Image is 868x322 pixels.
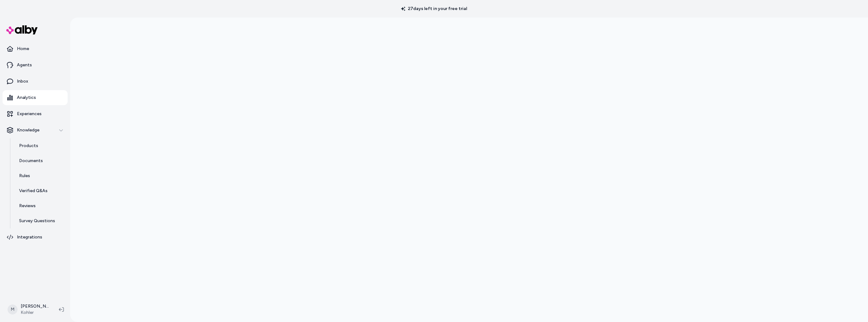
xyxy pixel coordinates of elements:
[19,188,48,194] p: Verified Q&As
[13,168,68,183] a: Rules
[17,95,36,101] p: Analytics
[19,218,55,224] p: Survey Questions
[3,106,68,121] a: Experiences
[13,198,68,213] a: Reviews
[13,138,68,153] a: Products
[6,25,38,34] img: alby Logo
[3,230,68,245] a: Integrations
[3,41,68,56] a: Home
[13,153,68,168] a: Documents
[19,158,43,164] p: Documents
[17,78,28,84] p: Inbox
[13,213,68,228] a: Survey Questions
[19,173,30,179] p: Rules
[3,123,68,138] button: Knowledge
[17,46,29,52] p: Home
[19,143,38,149] p: Products
[3,74,68,89] a: Inbox
[21,309,49,316] span: Kohler
[17,127,39,133] p: Knowledge
[397,6,471,12] p: 27 days left in your free trial
[17,111,42,117] p: Experiences
[17,234,42,240] p: Integrations
[3,58,68,73] a: Agents
[4,299,54,319] button: M[PERSON_NAME]Kohler
[13,183,68,198] a: Verified Q&As
[19,203,36,209] p: Reviews
[8,304,18,314] span: M
[3,90,68,105] a: Analytics
[17,62,32,68] p: Agents
[21,303,49,309] p: [PERSON_NAME]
